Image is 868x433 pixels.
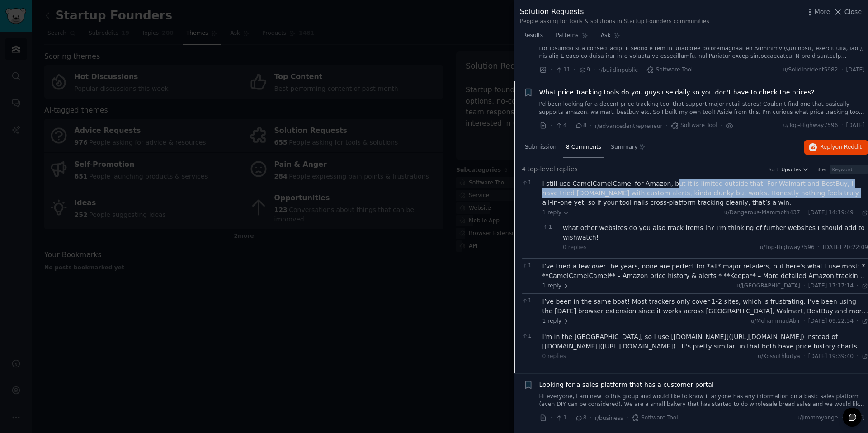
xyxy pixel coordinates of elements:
[595,415,623,421] span: r/business
[539,380,714,390] a: Looking for a sales platform that has a customer portal
[525,143,557,151] span: Submission
[760,244,815,250] span: u/Top-Highway7596
[815,166,827,173] div: Filter
[539,45,865,61] a: Lor ipsumdo sita consect adip: E seddo e tem in utlaboree doloremagnaal en Adminimv (QUI nostr, e...
[579,66,590,74] span: 9
[803,209,805,217] span: ·
[857,353,859,361] span: ·
[846,122,865,130] span: [DATE]
[857,317,859,325] span: ·
[846,66,865,74] span: [DATE]
[575,414,586,422] span: 8
[783,66,838,74] span: u/SolidIncident5982
[557,165,578,174] span: replies
[527,165,555,174] span: top-level
[542,317,570,325] span: 1 reply
[523,32,543,40] span: Results
[539,100,865,116] a: I'd been looking for a decent price tracking tool that support major retail stores! Couldn't find...
[590,121,592,131] span: ·
[539,393,865,409] a: Hi everyone, I am new to this group and would like to know if anyone has any information on a bas...
[552,28,591,47] a: Patterns
[857,209,859,217] span: ·
[570,413,572,423] span: ·
[542,209,570,217] span: 1 reply
[555,122,566,130] span: 4
[598,28,623,47] a: Ask
[841,122,843,130] span: ·
[805,7,830,17] button: More
[522,332,538,340] span: 1
[841,414,843,422] span: ·
[566,143,601,151] span: 8 Comments
[601,32,611,40] span: Ask
[666,121,668,131] span: ·
[550,413,552,423] span: ·
[820,143,862,151] span: Reply
[808,282,854,290] span: [DATE] 17:17:14
[823,244,868,252] span: [DATE] 20:22:09
[736,282,800,289] span: u/[GEOGRAPHIC_DATA]
[724,209,800,216] span: u/Dangerous-Mammoth437
[803,282,805,290] span: ·
[841,66,843,74] span: ·
[593,65,595,75] span: ·
[550,121,552,131] span: ·
[804,140,868,155] button: Replyon Reddit
[611,143,637,151] span: Summary
[796,414,838,422] span: u/jimmmyange
[671,122,717,130] span: Software Tool
[550,65,552,75] span: ·
[590,413,592,423] span: ·
[599,67,638,73] span: r/buildinpublic
[781,166,801,173] span: Upvotes
[555,66,570,74] span: 11
[556,32,578,40] span: Patterns
[575,122,586,130] span: 8
[539,88,815,97] a: What price Tracking tools do you guys use daily so you don't have to check the prices?
[803,353,805,361] span: ·
[574,65,576,75] span: ·
[522,297,538,305] span: 1
[808,317,854,325] span: [DATE] 09:22:34
[751,318,800,324] span: u/MohammadAbir
[632,414,678,422] span: Software Tool
[783,122,838,130] span: u/Top-Highway7596
[833,7,862,17] button: Close
[803,317,805,325] span: ·
[520,18,709,26] div: People asking for tools & solutions in Startup Founders communities
[520,6,709,18] div: Solution Requests
[818,244,820,252] span: ·
[835,144,862,150] span: on Reddit
[815,7,830,17] span: More
[721,121,722,131] span: ·
[555,414,566,422] span: 1
[627,413,628,423] span: ·
[857,282,859,290] span: ·
[758,353,800,359] span: u/Kossuthkutya
[522,262,538,270] span: 1
[542,282,570,290] span: 1 reply
[808,209,854,217] span: [DATE] 14:19:49
[520,28,546,47] a: Results
[769,166,778,173] div: Sort
[522,179,538,187] span: 1
[522,165,526,174] span: 4
[781,166,809,173] button: Upvotes
[570,121,572,131] span: ·
[641,65,643,75] span: ·
[595,123,663,129] span: r/advancedentrepreneur
[808,353,854,361] span: [DATE] 19:39:40
[563,223,868,242] div: what other websites do you also track items in? I'm thinking of further websites I should add to ...
[646,66,693,74] span: Software Tool
[844,7,862,17] span: Close
[542,223,558,231] span: 1
[830,165,868,174] input: Keyword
